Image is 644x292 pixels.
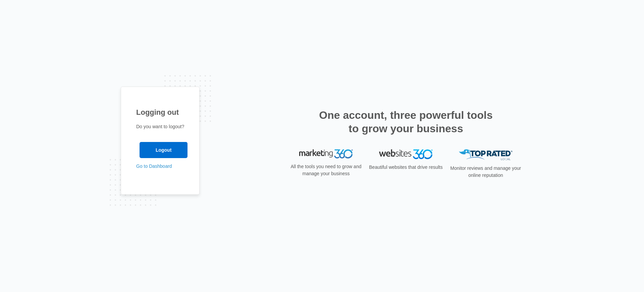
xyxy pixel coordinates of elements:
p: Do you want to logout? [136,123,184,130]
input: Logout [140,142,187,158]
img: Websites 360 [379,149,433,159]
p: All the tools you need to grow and manage your business [288,163,364,177]
img: Top Rated Local [459,149,513,160]
h1: Logging out [136,107,184,118]
h2: One account, three powerful tools to grow your business [317,108,495,135]
p: Beautiful websites that drive results [368,164,443,171]
a: Go to Dashboard [136,163,172,169]
p: Monitor reviews and manage your online reputation [448,165,523,179]
img: Marketing 360 [299,149,353,159]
